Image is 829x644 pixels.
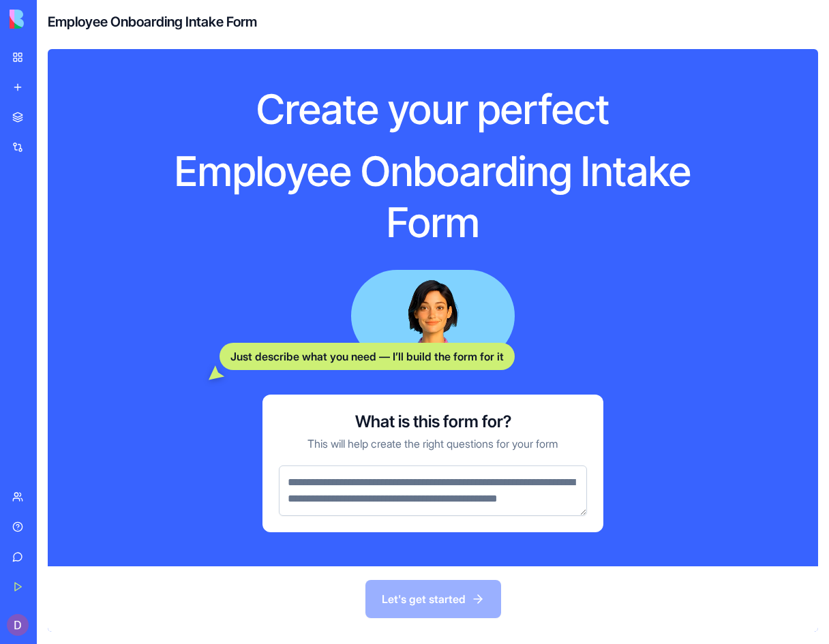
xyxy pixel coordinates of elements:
img: ACg8ocJj1Kbh93fj4DMBfw3L4IWNuP8exeH4xpENKjKJJYdWKahY2Q=s96-c [7,614,29,636]
h3: What is this form for? [355,411,511,433]
h1: Create your perfect [171,84,695,135]
p: This will help create the right questions for your form [307,435,558,452]
h1: Employee Onboarding Intake Form [171,146,695,248]
h4: Employee Onboarding Intake Form [48,12,257,31]
div: Just describe what you need — I’ll build the form for it [220,343,515,370]
img: logo [10,10,94,29]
